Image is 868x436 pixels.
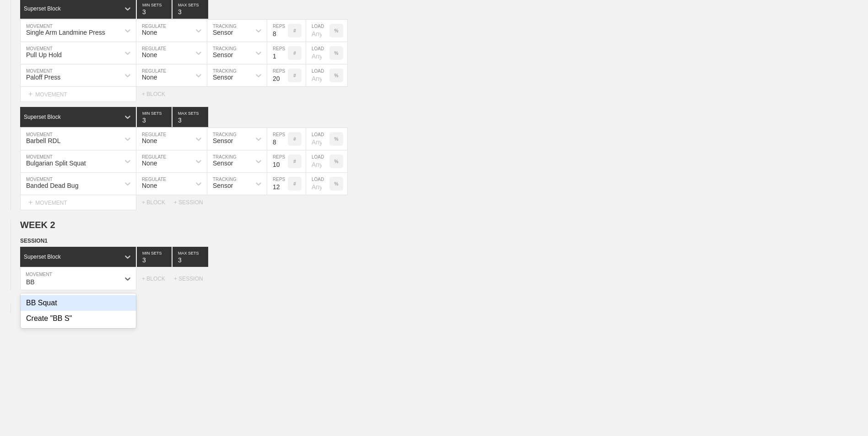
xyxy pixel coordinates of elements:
[26,182,78,189] div: Banded Dead Bug
[26,160,86,167] div: Bulgarian Split Squat
[213,51,233,58] div: Sensor
[142,74,157,81] div: None
[142,51,157,58] div: None
[334,181,339,186] p: %
[26,29,105,36] div: Single Arm Landmine Press
[26,137,60,144] div: Barbell RDL
[142,276,174,282] div: + BLOCK
[142,199,174,206] div: + BLOCK
[20,303,63,314] div: WEEK 3
[21,311,136,326] div: Create "BB S"
[24,5,61,12] div: Superset Block
[173,107,208,127] input: None
[293,28,296,33] p: #
[142,29,157,36] div: None
[334,73,339,78] p: %
[20,305,24,313] span: +
[20,87,136,102] div: MOVEMENT
[334,51,339,56] p: %
[26,51,62,58] div: Pull Up Hold
[213,160,233,167] div: Sensor
[293,181,296,186] p: #
[20,238,48,244] span: SESSION 1
[174,276,210,282] div: + SESSION
[26,74,60,81] div: Paloff Press
[822,392,868,436] iframe: Chat Widget
[334,137,339,142] p: %
[21,295,136,311] div: BB Squat
[28,90,32,98] span: +
[293,137,296,142] p: #
[293,159,296,164] p: #
[142,160,157,167] div: None
[174,199,210,206] div: + SESSION
[334,159,339,164] p: %
[28,198,32,206] span: +
[20,195,136,210] div: MOVEMENT
[142,137,157,144] div: None
[306,42,329,64] input: Any
[213,182,233,189] div: Sensor
[213,29,233,36] div: Sensor
[142,91,174,97] div: + BLOCK
[306,20,329,42] input: Any
[213,137,233,144] div: Sensor
[24,114,61,120] div: Superset Block
[24,254,61,260] div: Superset Block
[142,182,157,189] div: None
[173,247,208,267] input: None
[306,150,329,172] input: Any
[306,173,329,195] input: Any
[293,73,296,78] p: #
[334,28,339,33] p: %
[293,51,296,56] p: #
[213,74,233,81] div: Sensor
[306,128,329,150] input: Any
[306,64,329,86] input: Any
[20,220,55,230] span: WEEK 2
